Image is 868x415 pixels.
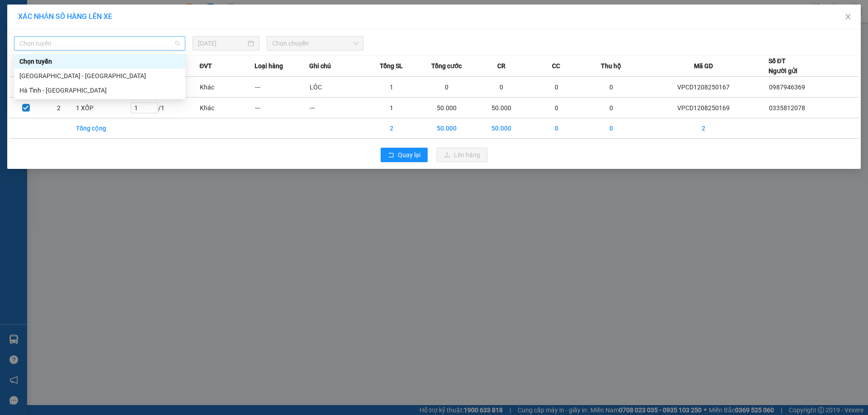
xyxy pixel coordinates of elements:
[255,98,309,118] td: ---
[835,5,861,30] button: Close
[75,98,130,118] td: 1 XỐP
[19,56,180,66] div: Chọn tuyến
[75,118,130,139] td: Tổng cộng
[769,84,805,91] span: 0987946369
[309,98,364,118] td: ---
[769,56,797,76] div: Số ĐT Người gửi
[419,98,474,118] td: 50.000
[388,152,394,159] span: rollback
[844,13,852,20] span: close
[639,77,769,98] td: VPCD1208250167
[529,118,584,139] td: 0
[255,61,283,71] span: Loại hàng
[769,104,805,112] span: 0335812078
[601,61,621,71] span: Thu hộ
[19,71,180,81] div: [GEOGRAPHIC_DATA] - [GEOGRAPHIC_DATA]
[639,118,769,139] td: 2
[474,118,529,139] td: 50.000
[694,61,713,71] span: Mã GD
[474,77,529,98] td: 0
[199,77,254,98] td: Khác
[529,98,584,118] td: 0
[255,77,309,98] td: ---
[42,98,75,118] td: 2
[497,61,505,71] span: CR
[199,98,254,118] td: Khác
[584,98,639,118] td: 0
[398,150,420,160] span: Quay lại
[14,54,185,69] div: Chọn tuyến
[437,148,487,162] button: uploadLên hàng
[272,37,358,50] span: Chọn chuyến
[364,77,419,98] td: 1
[381,148,428,162] button: rollbackQuay lại
[584,118,639,139] td: 0
[584,77,639,98] td: 0
[14,69,185,83] div: Hà Nội - Hà Tĩnh
[364,118,419,139] td: 2
[419,77,474,98] td: 0
[431,61,462,71] span: Tổng cước
[198,38,246,48] input: 12/08/2025
[130,98,199,118] td: / 1
[19,85,180,95] div: Hà Tĩnh - [GEOGRAPHIC_DATA]
[18,12,112,21] span: XÁC NHẬN SỐ HÀNG LÊN XE
[19,37,180,50] span: Chọn tuyến
[199,61,212,71] span: ĐVT
[380,61,403,71] span: Tổng SL
[309,61,331,71] span: Ghi chú
[14,83,185,98] div: Hà Tĩnh - Hà Nội
[309,77,364,98] td: LÔC
[529,77,584,98] td: 0
[474,98,529,118] td: 50.000
[639,98,769,118] td: VPCD1208250169
[419,118,474,139] td: 50.000
[364,98,419,118] td: 1
[552,61,560,71] span: CC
